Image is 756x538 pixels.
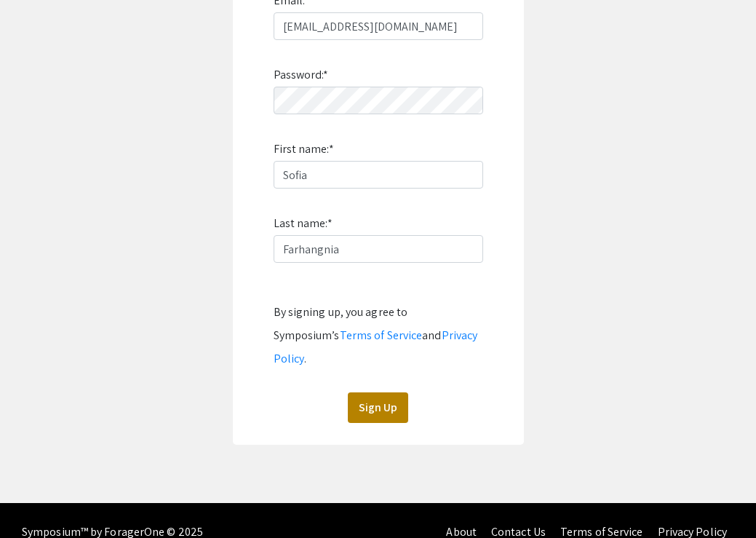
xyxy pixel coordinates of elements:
div: By signing up, you agree to Symposium’s and . [274,301,483,371]
label: First name: [274,138,334,161]
button: Sign Up [348,392,408,423]
iframe: Chat [11,472,62,527]
label: Last name: [274,212,333,235]
a: Terms of Service [340,328,423,343]
label: Password: [274,63,329,87]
